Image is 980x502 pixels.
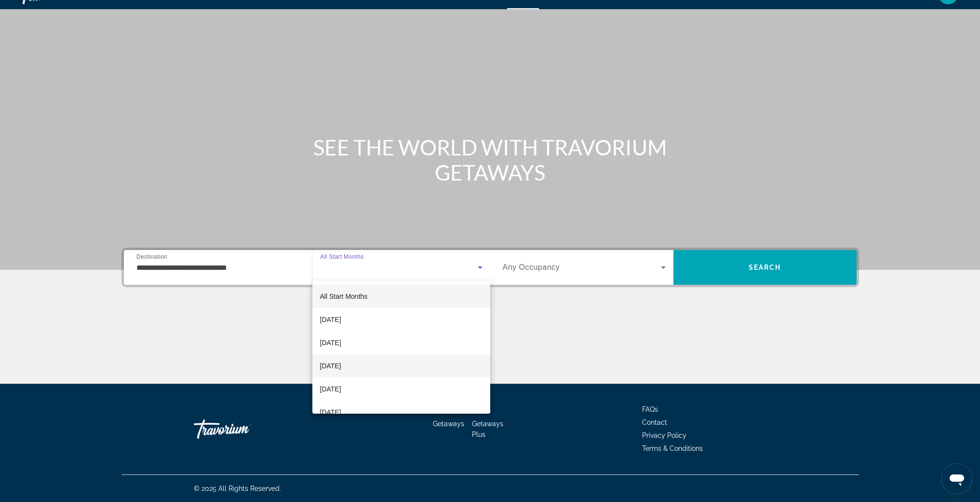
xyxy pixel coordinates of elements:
[320,337,341,349] span: [DATE]
[320,406,341,418] span: [DATE]
[320,314,341,325] span: [DATE]
[320,360,341,372] span: [DATE]
[941,463,972,494] iframe: Button to launch messaging window
[320,293,368,300] span: All Start Months
[320,383,341,395] span: [DATE]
